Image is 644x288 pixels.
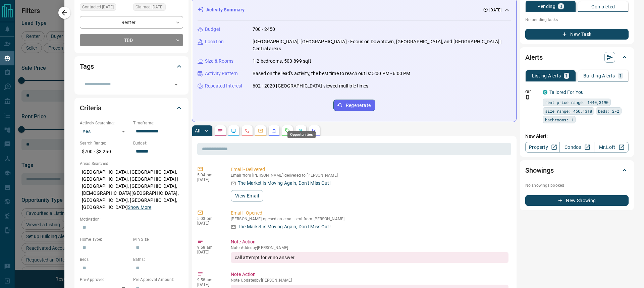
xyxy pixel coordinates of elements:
p: Pre-Approved: [80,277,130,283]
a: Condos [559,142,594,153]
p: [DATE] [197,177,221,182]
p: Email - Opened [231,210,508,217]
button: New Showing [525,195,629,206]
p: 5:03 pm [197,216,221,221]
p: Off [525,89,539,95]
a: Tailored For You [549,90,584,95]
button: View Email [231,190,263,201]
div: TBD [80,34,183,46]
p: 0 [559,4,562,9]
p: No pending tasks [525,15,629,25]
p: Budget [205,26,220,33]
div: call attempt for vr no answer [231,252,508,263]
p: 5:04 pm [197,173,221,177]
div: Showings [525,162,629,178]
p: Baths: [133,256,183,263]
p: [DATE] [489,7,501,13]
p: Min Size: [133,236,183,242]
div: Fri Aug 15 2025 [80,3,130,13]
h2: Alerts [525,52,543,63]
p: [DATE] [197,250,221,254]
p: Areas Searched: [80,161,183,167]
a: Mr.Loft [594,142,629,153]
p: Email - Delivered [231,166,508,173]
p: 602 - 2020 [GEOGRAPHIC_DATA] viewed multiple times [253,82,369,90]
p: Note Added by [PERSON_NAME] [231,245,508,250]
p: [DATE] [197,221,221,226]
svg: Lead Browsing Activity [231,128,236,133]
span: bathrooms: 1 [545,116,573,123]
p: Beds: [80,256,130,263]
p: The Market is Moving Again, Don’t Miss Out! [238,180,331,187]
p: Activity Pattern [205,70,238,77]
p: Pre-Approval Amount: [133,277,183,283]
p: Email from [PERSON_NAME] delivered to [PERSON_NAME] [231,173,508,178]
svg: Emails [258,128,263,133]
p: Motivation: [80,216,183,222]
div: Activity Summary[DATE] [198,4,511,16]
svg: Notes [218,128,223,133]
p: Completed [591,4,615,9]
p: Building Alerts [583,73,615,78]
p: Home Type: [80,236,130,242]
p: [GEOGRAPHIC_DATA], [GEOGRAPHIC_DATA] - Focus on Downtown, [GEOGRAPHIC_DATA], and [GEOGRAPHIC_DATA... [253,38,511,52]
span: Contacted [DATE] [82,4,114,10]
p: 1 [565,73,568,78]
svg: Requests [285,128,290,133]
h2: Criteria [80,103,102,113]
span: beds: 2-2 [598,108,619,114]
svg: Calls [245,128,250,133]
p: Listing Alerts [532,73,561,78]
p: Note Updated by [PERSON_NAME] [231,278,508,283]
p: Timeframe: [133,120,183,126]
p: 1 [619,73,622,78]
p: Location [205,38,224,45]
p: All [195,128,200,133]
button: New Task [525,29,629,40]
div: Tags [80,58,183,74]
div: Criteria [80,100,183,116]
p: Budget: [133,140,183,146]
p: Based on the lead's activity, the best time to reach out is: 5:00 PM - 6:00 PM [253,70,410,77]
p: [GEOGRAPHIC_DATA], [GEOGRAPHIC_DATA], [GEOGRAPHIC_DATA], [GEOGRAPHIC_DATA] | [GEOGRAPHIC_DATA], [... [80,167,183,213]
p: The Market is Moving Again, Don’t Miss Out! [238,223,331,230]
p: Pending [537,4,555,9]
p: 1-2 bedrooms, 500-899 sqft [253,58,311,65]
div: Thu Aug 14 2025 [133,3,183,13]
p: 9:58 am [197,245,221,250]
p: Actively Searching: [80,120,130,126]
p: 9:58 am [197,278,221,282]
div: condos.ca [543,90,547,95]
a: Property [525,142,560,153]
div: Yes [80,126,130,137]
p: Search Range: [80,140,130,146]
div: Renter [80,16,183,28]
p: Size & Rooms [205,58,234,65]
span: rent price range: 1440,3190 [545,99,608,106]
p: Note Action [231,238,508,245]
button: Regenerate [333,100,375,111]
div: Alerts [525,49,629,65]
p: No showings booked [525,182,629,188]
svg: Listing Alerts [271,128,277,133]
span: size range: 450,1318 [545,108,592,114]
button: Show More [128,204,151,211]
p: Repeated Interest [205,82,243,90]
svg: Push Notification Only [525,95,530,100]
p: Activity Summary [206,6,245,13]
h2: Tags [80,61,94,72]
p: New Alert: [525,133,629,140]
p: 700 - 2450 [253,26,275,33]
span: Claimed [DATE] [136,4,163,10]
button: Open [171,80,181,89]
h2: Showings [525,165,554,176]
p: [PERSON_NAME] opened an email sent from [PERSON_NAME] [231,217,508,221]
p: [DATE] [197,282,221,287]
p: Note Action [231,271,508,278]
p: $700 - $3,250 [80,146,130,157]
div: Opportunities [287,131,316,138]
